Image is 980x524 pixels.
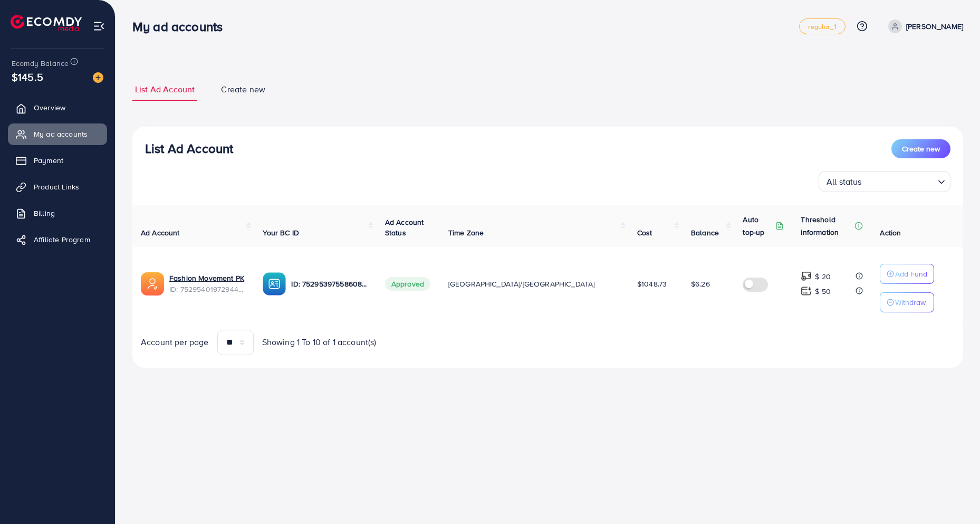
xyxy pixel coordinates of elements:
a: Affiliate Program [8,229,107,250]
img: ic-ba-acc.ded83a64.svg [263,272,286,296]
span: Action [880,227,901,238]
span: Create new [902,144,940,154]
span: All status [824,174,864,189]
a: Billing [8,203,107,224]
span: Product Links [34,182,79,192]
a: [PERSON_NAME] [884,20,963,33]
p: Add Fund [895,268,927,280]
span: Ad Account Status [385,217,424,238]
span: Create new [221,83,265,96]
iframe: Chat [935,477,972,516]
p: Threshold information [801,213,852,239]
span: Billing [34,208,55,218]
a: regular_1 [799,18,845,34]
span: Approved [385,277,430,291]
button: Add Fund [880,264,934,284]
p: [PERSON_NAME] [906,20,963,33]
span: $145.5 [12,69,43,84]
input: Search for option [865,172,934,189]
span: Showing 1 To 10 of 1 account(s) [262,336,377,348]
p: Withdraw [895,296,926,309]
p: $ 20 [815,270,831,283]
span: Ecomdy Balance [12,58,69,69]
span: Overview [34,102,65,113]
img: top-up amount [801,285,812,297]
span: Cost [637,227,652,238]
div: Search for option [819,171,950,192]
a: My ad accounts [8,123,107,145]
a: Overview [8,97,107,118]
a: Product Links [8,176,107,197]
p: $ 50 [815,285,831,298]
span: $1048.73 [637,279,667,289]
a: Payment [8,150,107,171]
p: Auto top-up [743,213,773,239]
span: [GEOGRAPHIC_DATA]/[GEOGRAPHIC_DATA] [448,279,595,289]
span: Balance [691,227,719,238]
p: ID: 7529539755860836369 [291,278,368,290]
span: Time Zone [448,227,484,238]
h3: List Ad Account [145,141,233,156]
span: Payment [34,155,63,166]
img: ic-ads-acc.e4c84228.svg [141,272,164,296]
span: Ad Account [141,227,180,238]
h3: My ad accounts [132,19,231,34]
span: List Ad Account [135,83,195,96]
span: ID: 7529540197294407681 [169,284,246,294]
span: $6.26 [691,279,710,289]
span: My ad accounts [34,129,88,139]
button: Create new [891,139,950,158]
a: Fashion Movement PK [169,273,246,283]
span: regular_1 [808,23,836,30]
span: Affiliate Program [34,234,90,245]
button: Withdraw [880,292,934,312]
img: top-up amount [801,271,812,282]
img: menu [93,20,105,32]
div: <span class='underline'>Fashion Movement PK</span></br>7529540197294407681 [169,273,246,294]
img: image [93,72,103,83]
span: Your BC ID [263,227,299,238]
span: Account per page [141,336,209,348]
img: logo [11,15,82,31]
